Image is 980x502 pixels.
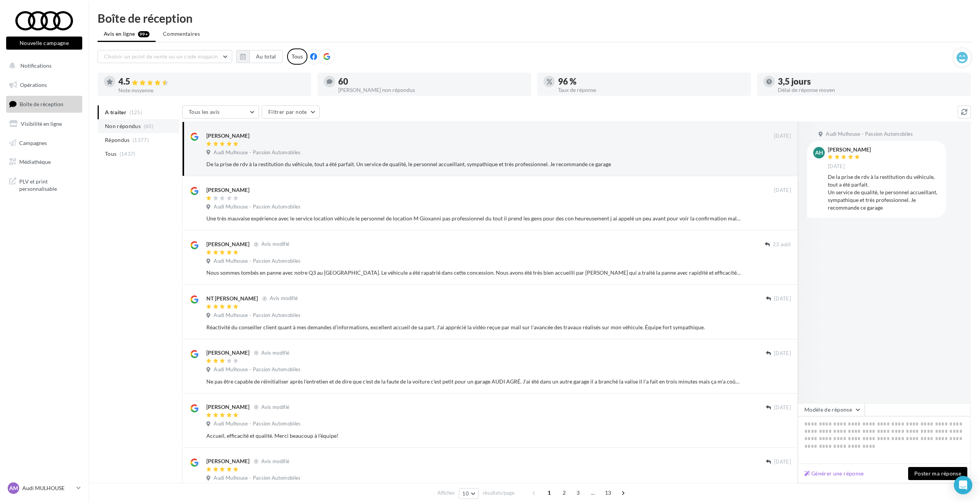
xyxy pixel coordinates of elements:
span: [DATE] [774,133,791,140]
span: Choisir un point de vente ou un code magasin [104,53,218,60]
span: Médiathèque [19,158,51,165]
span: ... [587,487,599,499]
span: 13 [602,487,615,499]
div: [PERSON_NAME] non répondus [338,87,525,93]
span: Boîte de réception [20,101,63,107]
div: NT [PERSON_NAME] [206,295,258,302]
span: Tous [105,150,116,158]
div: [PERSON_NAME] [828,147,871,152]
span: Non répondus [105,122,141,130]
span: 1 [543,487,555,499]
span: PLV et print personnalisable [19,176,79,193]
span: Audi Mulhouse - Passion Automobiles [214,203,301,210]
button: Choisir un point de vente ou un code magasin [98,50,232,63]
span: Audi Mulhouse - Passion Automobiles [826,131,913,138]
span: Audi Mulhouse - Passion Automobiles [214,366,301,373]
span: Audi Mulhouse - Passion Automobiles [214,312,301,319]
span: [DATE] [774,295,791,302]
div: [PERSON_NAME] [206,132,249,140]
span: Avis modifié [261,241,289,247]
a: Visibilité en ligne [5,116,84,132]
a: Médiathèque [5,154,84,170]
div: Délai de réponse moyen [778,87,965,93]
span: (1437) [120,151,136,157]
span: Avis modifié [270,295,298,302]
span: Audi Mulhouse - Passion Automobiles [214,149,301,156]
button: Au total [249,50,283,63]
a: Campagnes [5,135,84,151]
span: AM [9,484,18,492]
div: [PERSON_NAME] [206,240,249,248]
div: Réactivité du conseiller client quant à mes demandes d'informations, excellent accueil de sa part... [206,324,741,331]
span: Opérations [20,82,47,88]
button: 10 [459,488,478,499]
span: 23 août [773,241,791,248]
a: Opérations [5,77,84,93]
a: PLV et print personnalisable [5,173,84,196]
button: Poster ma réponse [908,467,967,480]
div: De la prise de rdv à la restitution du véhicule, tout a été parfait. Un service de qualité, le pe... [206,160,741,168]
div: 4.5 [118,77,305,86]
span: 2 [558,487,570,499]
span: [DATE] [828,163,845,170]
span: [DATE] [774,459,791,465]
span: (60) [144,123,153,129]
button: Au total [236,50,283,63]
span: [DATE] [774,350,791,357]
button: Générer une réponse [801,469,867,478]
span: Audi Mulhouse - Passion Automobiles [214,258,301,265]
span: Avis modifié [261,404,289,410]
span: résultats/page [483,489,515,497]
span: Notifications [20,62,51,69]
div: Tous [287,48,307,65]
div: Nous sommes tombés en panne avec notre Q3 au [GEOGRAPHIC_DATA]. Le véhicule a été rapatrié dans c... [206,269,741,277]
div: [PERSON_NAME] [206,186,249,194]
span: (1377) [133,137,149,143]
a: AM Audi MULHOUSE [6,481,82,495]
div: 60 [338,77,525,86]
span: [DATE] [774,404,791,411]
div: Boîte de réception [98,12,971,24]
button: Filtrer par note [262,105,320,118]
div: 96 % [558,77,745,86]
div: Taux de réponse [558,87,745,93]
div: 3,5 jours [778,77,965,86]
span: AH [815,149,823,157]
div: Open Intercom Messenger [954,476,972,494]
button: Notifications [5,58,81,74]
span: Audi Mulhouse - Passion Automobiles [214,475,301,482]
button: Modèle de réponse [798,403,865,416]
div: Note moyenne [118,88,305,93]
div: [PERSON_NAME] [206,457,249,465]
span: 10 [462,490,469,497]
span: Commentaires [163,30,200,37]
div: Accueil, efficacité et qualité. Merci beaucoup à l’équipe! [206,432,741,440]
span: Avis modifié [261,458,289,464]
span: Afficher [437,489,455,497]
a: Boîte de réception [5,96,84,112]
div: Ne pas être capable de réinitialiser après l'entretien et de dire que c'est de la faute de la voi... [206,378,741,385]
span: [DATE] [774,187,791,194]
span: Campagnes [19,139,47,146]
span: Audi Mulhouse - Passion Automobiles [214,420,301,427]
div: [PERSON_NAME] [206,403,249,411]
span: Tous les avis [189,108,220,115]
span: Répondus [105,136,130,144]
div: De la prise de rdv à la restitution du véhicule, tout a été parfait. Un service de qualité, le pe... [828,173,940,212]
span: Visibilité en ligne [21,120,62,127]
button: Nouvelle campagne [6,37,82,50]
span: 3 [572,487,584,499]
div: [PERSON_NAME] [206,349,249,357]
p: Audi MULHOUSE [22,484,73,492]
button: Tous les avis [182,105,259,118]
span: Avis modifié [261,350,289,356]
div: Une très mauvaise expérience avec le service location véhicule le personnel de location M Gioxann... [206,215,741,222]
